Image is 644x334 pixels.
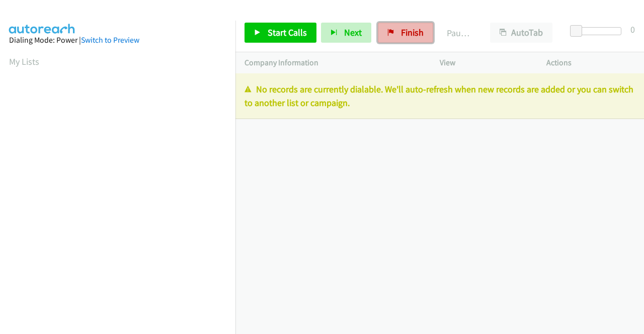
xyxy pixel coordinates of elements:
[268,27,307,38] span: Start Calls
[9,34,226,46] div: Dialing Mode: Power |
[575,27,621,35] div: Delay between calls (in seconds)
[344,27,362,38] span: Next
[9,56,39,67] a: My Lists
[81,35,139,45] a: Switch to Preview
[378,23,433,43] a: Finish
[546,57,635,69] p: Actions
[440,57,528,69] p: View
[245,23,316,43] a: Start Calls
[630,23,635,36] div: 0
[401,27,424,38] span: Finish
[245,57,422,69] p: Company Information
[321,23,371,43] button: Next
[447,26,472,40] p: Paused
[245,82,635,109] p: No records are currently dialable. We'll auto-refresh when new records are added or you can switc...
[490,23,552,43] button: AutoTab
